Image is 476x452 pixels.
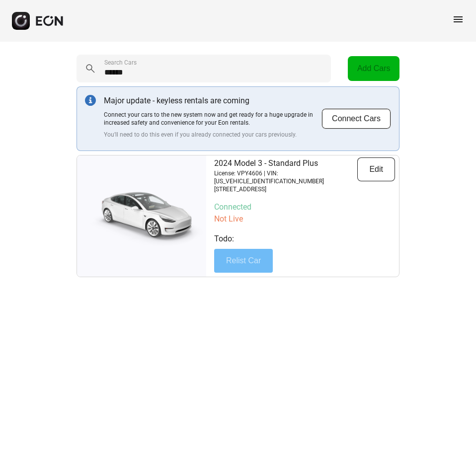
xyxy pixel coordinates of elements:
button: Relist Car [214,249,273,273]
p: [STREET_ADDRESS] [214,185,357,193]
img: info [85,95,96,106]
p: You'll need to do this even if you already connected your cars previously. [104,131,321,139]
span: menu [452,13,464,25]
p: Todo: [214,233,395,245]
p: Not Live [214,213,395,225]
label: Search Cars [104,59,137,67]
p: Connected [214,201,395,213]
p: License: VPY4606 | VIN: [US_VEHICLE_IDENTIFICATION_NUMBER] [214,169,357,185]
p: 2024 Model 3 - Standard Plus [214,157,357,169]
p: Major update - keyless rentals are coming [104,95,321,107]
button: Connect Cars [321,108,391,129]
img: car [77,184,206,248]
button: Edit [357,157,395,181]
p: Connect your cars to the new system now and get ready for a huge upgrade in increased safety and ... [104,111,321,127]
